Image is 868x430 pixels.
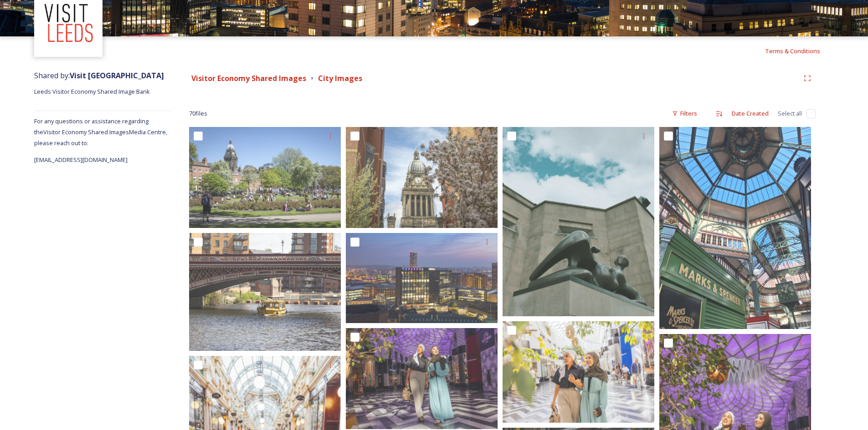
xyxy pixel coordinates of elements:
[346,328,498,429] img: Victoria Gate-Women in Hijabs-cTom Martin-Aug24_VL ONLY.jpg
[191,73,306,83] strong: Visitor Economy Shared Images
[34,87,150,96] span: Leeds Visitor Economy Shared Image Bank
[659,127,811,329] img: Kirkgate Market-Marks & Spencer Penny Bazaar Architecture-LCC 2025.jpg
[503,321,654,422] img: Victoria Gate-Women Shopping-cTom Martin-Aug24_VL ONLY.jpg
[503,127,654,316] img: Leeds Art Gallery-External Sculpture-cAlex Horsley for Visit Leeds-2024.jpg
[189,127,341,228] img: Park Square-People in summer-cCarl Milner for LCC-2018.JPG
[189,109,207,118] span: 70 file s
[346,233,498,323] img: Cityscape-Platform-cCarl Milner for LCC-2018.JPG
[34,117,167,147] span: For any questions or assistance regarding the Visitor Economy Shared Images Media Centre, please ...
[34,71,164,81] span: Shared by:
[727,105,773,122] div: Date Created
[70,71,164,81] strong: Visit [GEOGRAPHIC_DATA]
[346,127,498,228] img: Leeds Town Hall-Spring Landscape-cCarl Milner for VL-2018.JPG
[318,73,362,83] strong: City Images
[765,46,834,56] a: Terms & Conditions
[668,105,702,122] div: Filters
[778,109,802,118] span: Select all
[34,156,128,164] span: [EMAIL_ADDRESS][DOMAIN_NAME]
[189,233,341,350] img: Leeds Waterfront Water Taxi and Bridge-cCarl Milner Photography for Leeds City Council 2018.JPG
[765,47,820,55] span: Terms & Conditions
